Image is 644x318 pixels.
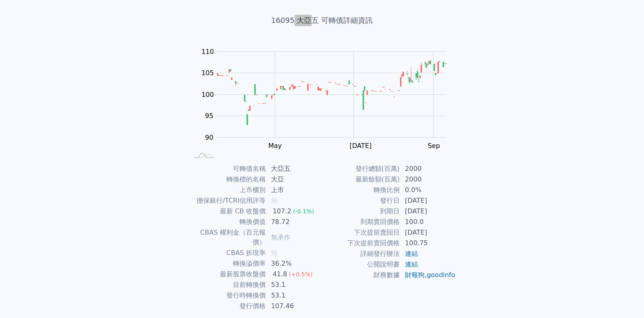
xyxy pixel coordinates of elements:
[266,174,322,185] td: 大亞
[322,206,400,217] td: 到期日
[188,217,266,227] td: 轉換價值
[266,217,322,227] td: 78.72
[188,258,266,269] td: 轉換溢價率
[400,227,456,238] td: [DATE]
[266,258,322,269] td: 36.2%
[322,270,400,280] td: 財務數據
[428,142,440,150] tspan: Sep
[268,142,282,150] tspan: May
[405,260,418,268] a: 連結
[322,259,400,270] td: 公開說明書
[322,238,400,249] td: 下次提前賣回價格
[271,206,293,216] div: 107.2
[322,227,400,238] td: 下次提前賣回日
[205,112,213,120] tspan: 95
[188,195,266,206] td: 擔保銀行/TCRI信用評等
[205,134,213,141] tspan: 90
[201,91,214,99] tspan: 100
[188,163,266,174] td: 可轉債名稱
[188,185,266,195] td: 上市櫃別
[400,238,456,249] td: 100.75
[400,206,456,217] td: [DATE]
[405,250,418,258] a: 連結
[271,269,289,279] div: 41.8
[188,269,266,280] td: 最新股票收盤價
[289,271,313,278] span: (+0.5%)
[266,290,322,301] td: 53.1
[266,185,322,195] td: 上市
[322,217,400,227] td: 到期賣回價格
[201,69,214,77] tspan: 105
[322,195,400,206] td: 發行日
[400,270,456,280] td: ,
[266,163,322,174] td: 大亞五
[188,206,266,217] td: 最新 CB 收盤價
[266,301,322,311] td: 107.46
[197,48,459,150] g: Chart
[405,271,425,279] a: 財報狗
[322,185,400,195] td: 轉換比例
[271,233,291,241] span: 無承作
[400,195,456,206] td: [DATE]
[400,174,456,185] td: 2000
[266,280,322,290] td: 53.1
[322,163,400,174] td: 發行總額(百萬)
[427,271,455,279] a: goodinfo
[350,142,372,150] tspan: [DATE]
[293,208,314,215] span: (-0.1%)
[188,174,266,185] td: 轉換標的名稱
[188,280,266,290] td: 目前轉換價
[400,217,456,227] td: 100.0
[188,248,266,258] td: CBAS 折現率
[188,290,266,301] td: 發行時轉換價
[400,163,456,174] td: 2000
[188,227,266,248] td: CBAS 權利金（百元報價）
[271,249,277,257] span: 無
[188,301,266,311] td: 發行價格
[201,48,214,56] tspan: 110
[322,249,400,259] td: 詳細發行辦法
[400,185,456,195] td: 0.0%
[322,174,400,185] td: 最新餘額(百萬)
[271,197,277,204] span: 無
[178,15,466,26] h1: 16095 大亞五 可轉債詳細資訊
